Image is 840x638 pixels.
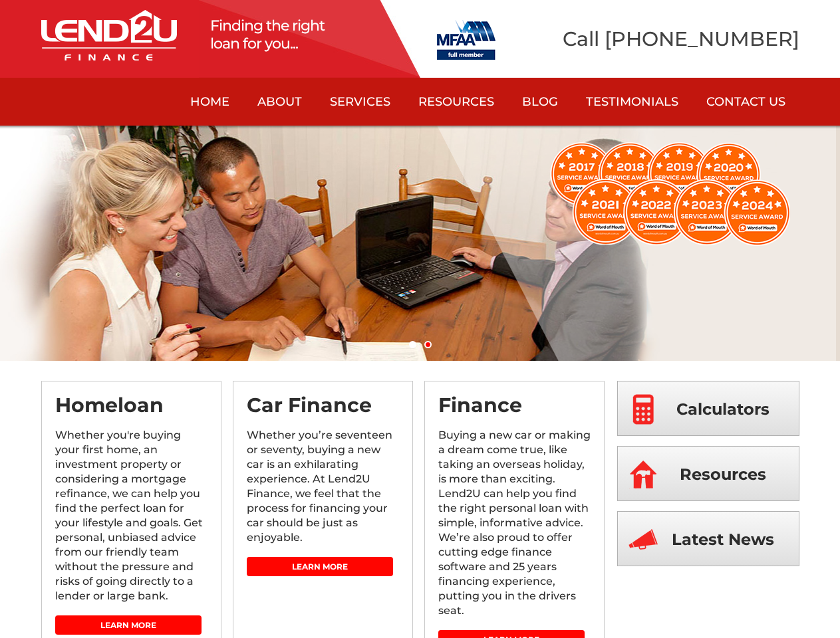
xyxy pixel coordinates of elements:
img: WOM2024.png [550,142,790,246]
a: About [243,78,316,126]
a: Home [176,78,243,126]
a: Calculators [617,381,799,436]
span: Latest News [672,512,774,567]
h3: Car Finance [247,395,399,428]
p: Whether you’re seventeen or seventy, buying a new car is an exhilarating experience. At Lend2U Fi... [247,428,399,557]
a: 2 [424,341,432,348]
a: Resources [617,446,799,501]
p: Whether you're buying your first home, an investment property or considering a mortgage refinance... [55,428,208,615]
p: Buying a new car or making a dream come true, like taking an overseas holiday, is more than excit... [438,428,591,630]
a: Latest News [617,511,799,566]
h3: Homeloan [55,395,208,428]
h3: Finance [438,395,591,428]
a: Testimonials [572,78,692,126]
span: Calculators [676,381,770,437]
a: Contact Us [692,78,799,126]
span: Resources [680,447,766,502]
a: 1 [409,341,416,348]
a: Blog [508,78,572,126]
a: Services [316,78,404,126]
a: Resources [404,78,508,126]
a: Learn More [55,615,202,635]
a: Learn More [247,557,393,576]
